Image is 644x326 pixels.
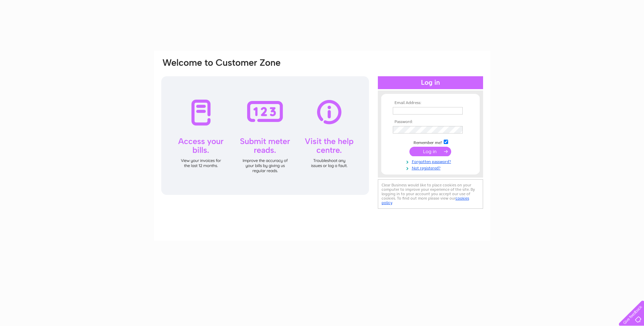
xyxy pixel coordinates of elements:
[393,158,470,164] a: Forgotten password?
[393,164,470,171] a: Not registered?
[382,196,469,205] a: cookies policy
[378,179,483,209] div: Clear Business would like to place cookies on your computer to improve your experience of the sit...
[409,147,451,156] input: Submit
[391,120,470,124] th: Password:
[391,101,470,105] th: Email Address:
[391,139,470,145] td: Remember me?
